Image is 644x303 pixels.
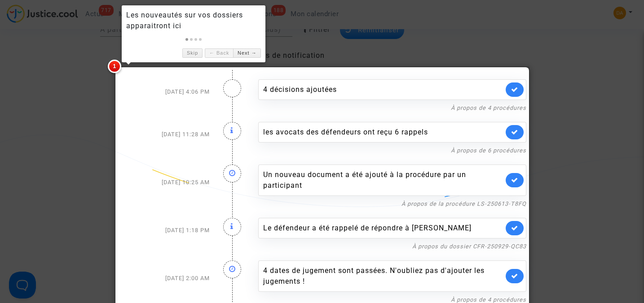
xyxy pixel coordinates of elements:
[263,127,503,138] div: les avocats des défendeurs ont reçu 6 rappels
[412,243,526,250] a: À propos du dossier CFR-250929-QC83
[451,147,526,154] a: À propos de 6 procédures
[111,70,216,113] div: [DATE] 4:06 PM
[205,48,233,58] a: ← Back
[108,60,121,73] span: 1
[111,156,216,209] div: [DATE] 10:25 AM
[401,200,526,207] a: À propos de la procédure LS-250613-T8FQ
[111,113,216,156] div: [DATE] 11:28 AM
[451,104,526,111] a: À propos de 4 procédures
[263,84,503,95] div: 4 décisions ajoutées
[263,223,503,234] div: Le défendeur a été rappelé de répondre à [PERSON_NAME]
[451,296,526,303] a: À propos de 4 procédures
[263,265,503,287] div: 4 dates de jugement sont passées. N'oubliez pas d'ajouter les jugements !
[182,48,203,58] a: Skip
[263,169,503,191] div: Un nouveau document a été ajouté à la procédure par un participant
[233,48,261,58] a: Next →
[111,209,216,251] div: [DATE] 1:18 PM
[126,10,261,31] div: Les nouveautés sur vos dossiers apparaitront ici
